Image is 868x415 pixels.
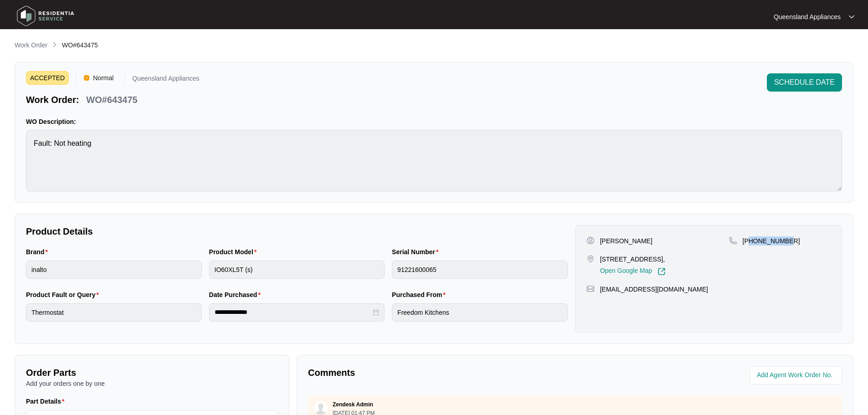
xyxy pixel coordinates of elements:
[209,261,385,279] input: Product Model
[26,397,68,406] label: Part Details
[26,71,69,85] span: ACCEPTED
[62,41,98,49] span: WO#643475
[14,2,77,30] img: residentia service logo
[26,290,103,299] label: Product Fault or Query
[26,117,842,126] p: WO Description:
[209,290,264,299] label: Date Purchased
[26,247,51,256] label: Brand
[767,73,842,92] button: SCHEDULE DATE
[774,77,835,88] span: SCHEDULE DATE
[333,401,373,408] p: Zendesk Admin
[26,366,278,379] p: Order Parts
[26,261,202,279] input: Brand
[849,15,854,19] img: dropdown arrow
[89,71,117,85] span: Normal
[26,379,278,388] p: Add your orders one by one
[26,303,202,322] input: Product Fault or Query
[215,307,371,317] input: Date Purchased
[392,303,568,322] input: Purchased From
[600,285,708,294] p: [EMAIL_ADDRESS][DOMAIN_NAME]
[392,290,449,299] label: Purchased From
[84,75,89,81] img: Vercel Logo
[26,130,842,191] textarea: Fault: Not heating
[26,93,79,106] p: Work Order:
[392,247,442,256] label: Serial Number
[86,93,137,106] p: WO#643475
[743,236,800,246] p: [PHONE_NUMBER]
[729,236,737,245] img: map-pin
[600,255,666,264] p: [STREET_ADDRESS],
[314,401,328,415] img: user.svg
[13,41,49,51] a: Work Order
[26,225,568,238] p: Product Details
[392,261,568,279] input: Serial Number
[600,267,666,276] a: Open Google Map
[774,12,841,21] p: Queensland Appliances
[600,236,652,246] p: [PERSON_NAME]
[209,247,261,256] label: Product Model
[586,255,595,263] img: map-pin
[15,41,47,50] p: Work Order
[51,41,58,48] img: chevron-right
[657,267,666,276] img: Link-External
[586,285,595,293] img: map-pin
[132,75,199,85] p: Queensland Appliances
[308,366,569,379] p: Comments
[586,236,595,245] img: user-pin
[757,370,837,381] input: Add Agent Work Order No.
